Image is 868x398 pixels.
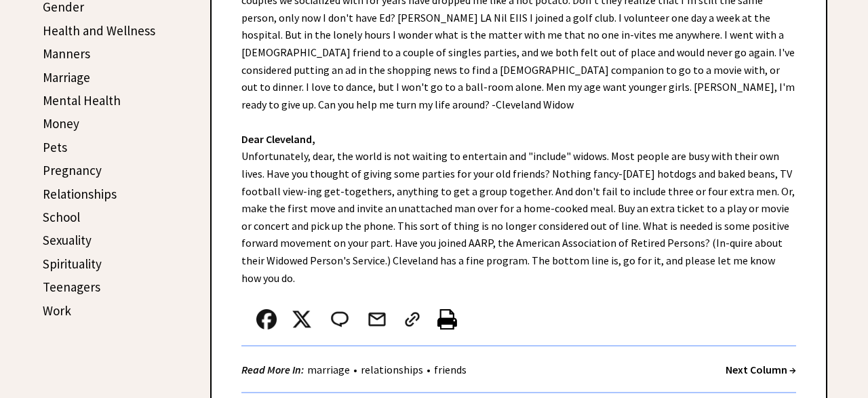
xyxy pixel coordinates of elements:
[43,139,67,155] a: Pets
[431,363,470,376] a: friends
[357,363,427,376] a: relationships
[43,162,102,178] a: Pregnancy
[241,361,470,378] div: • •
[402,309,422,330] img: link_02.png
[43,279,100,295] a: Teenagers
[43,45,90,62] a: Manners
[241,363,304,376] strong: Read More In:
[43,256,102,272] a: Spirituality
[304,363,353,376] a: marriage
[367,309,387,330] img: mail.png
[43,115,79,132] a: Money
[43,22,155,39] a: Health and Wellness
[726,363,796,376] a: Next Column →
[256,309,277,330] img: facebook.png
[43,186,117,202] a: Relationships
[437,309,457,330] img: printer%20icon.png
[241,132,315,146] strong: Dear Cleveland,
[328,309,351,330] img: message_round%202.png
[43,69,90,85] a: Marriage
[43,232,92,248] a: Sexuality
[43,302,71,319] a: Work
[43,209,80,225] a: School
[43,92,121,108] a: Mental Health
[292,309,312,330] img: x_small.png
